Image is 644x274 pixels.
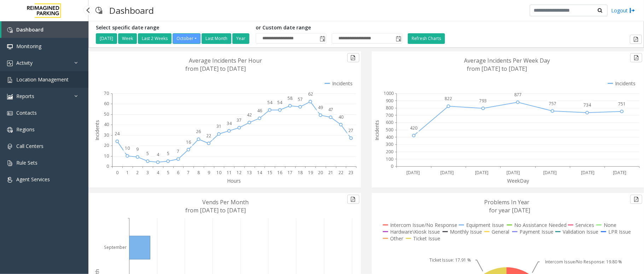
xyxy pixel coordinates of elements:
text: 600 [386,120,393,126]
text: 70 [104,90,109,96]
span: Regions [16,126,35,133]
text: [DATE] [475,170,488,176]
text: [DATE] [543,170,557,176]
img: 'icon' [7,94,13,99]
img: 'icon' [7,44,13,50]
text: 900 [386,98,393,104]
text: 751 [618,101,626,107]
button: Export to pdf [630,195,642,204]
text: 34 [227,120,232,126]
span: Contacts [16,109,37,116]
button: Refresh Charts [408,33,445,44]
h5: Select specific date range [96,25,250,31]
span: Call Centers [16,143,43,149]
text: 400 [386,134,393,140]
text: 10 [104,153,109,159]
text: 14 [257,170,262,176]
text: 793 [479,98,487,104]
img: 'icon' [7,127,13,133]
img: 'icon' [7,177,13,183]
text: Average Incidents Per Hour [189,57,262,64]
text: 49 [318,104,323,110]
text: [DATE] [506,170,520,176]
text: Vends Per Month [202,198,249,206]
button: Last Month [202,33,231,44]
text: 18 [298,170,303,176]
text: WeekDay [507,177,529,184]
span: Reports [16,93,34,99]
text: 7 [177,148,179,154]
text: from [DATE] to [DATE] [185,206,246,214]
text: 3 [146,170,149,176]
text: 37 [237,117,242,123]
text: 20 [318,170,323,176]
text: 24 [115,131,120,137]
text: 30 [104,132,109,138]
text: 4 [157,170,159,176]
text: 1000 [384,90,394,96]
text: 2 [136,170,139,176]
text: 15 [267,170,272,176]
text: 12 [237,170,242,176]
span: Activity [16,59,33,66]
text: 5 [167,150,169,156]
button: Export to pdf [347,195,359,204]
text: 5 [167,170,169,176]
text: from [DATE] to [DATE] [467,65,527,73]
button: Export to pdf [630,53,642,62]
a: Dashboard [1,21,88,38]
text: 4 [157,152,159,158]
text: 500 [386,127,393,133]
text: 300 [386,142,393,148]
text: 5 [146,150,149,156]
text: 62 [308,91,313,97]
text: 700 [386,112,393,118]
text: 1 [126,170,129,176]
text: 0 [106,164,109,170]
span: Toggle popup [318,34,326,44]
text: Intercom Issue/No Response: 19.80 % [545,259,622,265]
button: Export to pdf [630,35,642,44]
text: 54 [277,99,283,105]
text: 22 [206,133,211,139]
text: 7 [187,170,190,176]
text: 20 [104,143,109,149]
button: [DATE] [96,33,117,44]
img: 'icon' [7,61,13,66]
text: 50 [104,111,109,117]
img: 'icon' [7,144,13,149]
h3: Dashboard [106,2,157,19]
text: 16 [186,139,191,145]
button: Export to pdf [347,53,359,62]
text: 877 [514,92,522,98]
text: 10 [125,145,130,152]
text: 0 [116,170,118,176]
button: Year [232,33,249,44]
text: 800 [386,105,393,111]
text: 200 [386,149,393,155]
text: 13 [247,170,252,176]
img: 'icon' [7,77,13,83]
text: Problems In Year [484,198,530,206]
text: 16 [277,170,282,176]
span: Agent Services [16,176,50,183]
span: Toggle popup [394,34,402,44]
text: Ticket Issue: 17.91 % [429,257,471,263]
text: Hours [227,177,241,184]
text: 822 [445,96,452,102]
img: logout [630,7,635,14]
span: Dashboard [16,26,43,33]
button: Last 2 Weeks [138,33,172,44]
text: 40 [338,114,343,120]
text: Average Incidents Per Week Day [464,57,550,64]
text: 54 [267,99,273,105]
img: 'icon' [7,110,13,116]
text: 8 [197,170,200,176]
text: for year [DATE] [489,206,530,214]
text: 31 [216,124,221,130]
text: [DATE] [581,170,594,176]
text: 734 [584,102,591,108]
text: 21 [328,170,333,176]
text: 11 [227,170,232,176]
text: [DATE] [440,170,454,176]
